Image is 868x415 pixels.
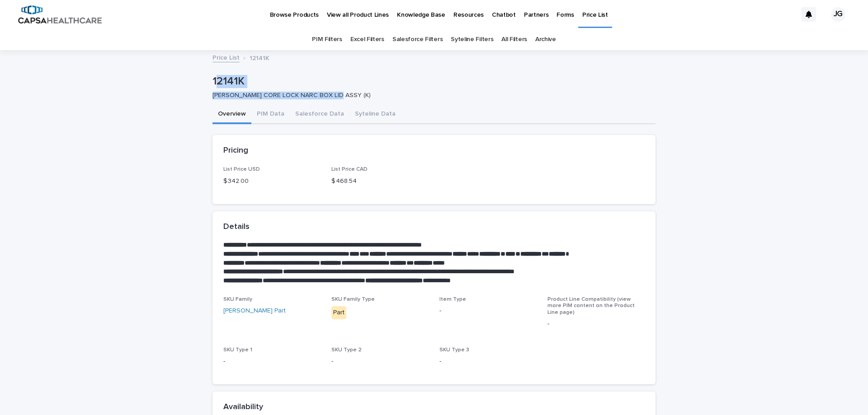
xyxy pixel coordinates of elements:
button: Syteline Data [349,105,401,124]
a: Salesforce Filters [392,29,443,50]
button: PIM Data [251,105,290,124]
img: B5p4sRfuTuC72oLToeu7 [18,5,102,23]
span: SKU Type 2 [331,347,362,353]
span: SKU Family Type [331,297,375,302]
p: 12141K [250,52,269,62]
p: $ 468.54 [331,177,429,186]
a: All Filters [501,29,527,50]
span: Product Line Compatibility (view more PIM content on the Product Line page) [547,297,635,315]
span: Item Type [439,297,466,302]
div: JG [831,7,845,22]
button: Salesforce Data [290,105,349,124]
a: PIM Filters [312,29,342,50]
p: [PERSON_NAME] CORE LOCK NARC BOX LID ASSY (K) [212,92,648,99]
a: Price List [212,52,240,62]
span: SKU Family [223,297,252,302]
div: Part [331,306,346,319]
span: SKU Type 1 [223,347,252,353]
p: - [331,357,429,366]
p: $ 342.00 [223,177,321,186]
p: - [223,357,321,366]
p: - [439,357,537,366]
h2: Details [223,222,250,232]
span: List Price CAD [331,167,368,172]
p: - [439,306,537,316]
h2: Pricing [223,146,248,156]
h2: Availability [223,402,263,412]
a: Syteline Filters [451,29,493,50]
a: [PERSON_NAME] Part [223,306,286,316]
span: List Price USD [223,167,260,172]
a: Archive [535,29,556,50]
a: Excel Filters [350,29,384,50]
p: 12141K [212,75,652,88]
button: Overview [212,105,251,124]
span: SKU Type 3 [439,347,469,353]
p: - [547,319,645,329]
